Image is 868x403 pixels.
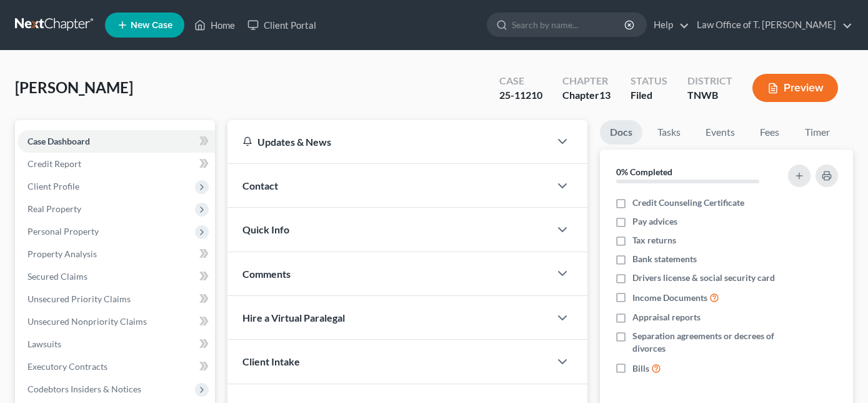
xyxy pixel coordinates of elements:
[632,253,697,265] span: Bank statements
[27,339,61,349] span: Lawsuits
[647,120,691,145] a: Tasks
[691,14,852,36] a: Law Office of T. [PERSON_NAME]
[600,120,642,145] a: Docs
[27,136,90,146] span: Case Dashboard
[242,355,300,367] span: Client Intake
[188,14,241,36] a: Home
[27,293,131,304] span: Unsecured Priority Claims
[242,180,278,191] span: Contact
[632,234,676,247] span: Tax returns
[17,243,215,265] a: Property Analysis
[599,89,611,101] span: 13
[632,215,677,228] span: Pay advices
[17,310,215,333] a: Unsecured Nonpriority Claims
[15,78,133,96] span: [PERSON_NAME]
[632,362,649,375] span: Bills
[27,226,99,237] span: Personal Property
[242,135,534,148] div: Updates & News
[27,316,147,327] span: Unsecured Nonpriority Claims
[17,333,215,355] a: Lawsuits
[17,265,215,288] a: Secured Claims
[242,312,345,324] span: Hire a Virtual Paralegal
[27,158,81,169] span: Credit Report
[131,21,172,30] span: New Case
[687,74,732,88] div: District
[562,74,611,88] div: Chapter
[27,384,141,394] span: Codebtors Insiders & Notices
[17,153,215,175] a: Credit Report
[632,272,775,284] span: Drivers license & social security card
[632,330,779,355] span: Separation agreements or decrees of divorces
[17,355,215,378] a: Executory Contracts
[632,196,744,209] span: Credit Counseling Certificate
[616,166,672,177] strong: 0% Completed
[499,74,542,88] div: Case
[242,268,291,280] span: Comments
[27,248,97,259] span: Property Analysis
[27,271,87,282] span: Secured Claims
[750,120,790,145] a: Fees
[631,74,667,88] div: Status
[632,292,707,304] span: Income Documents
[17,288,215,310] a: Unsecured Priority Claims
[752,74,838,102] button: Preview
[27,181,79,191] span: Client Profile
[696,120,745,145] a: Events
[632,311,701,324] span: Appraisal reports
[631,88,667,103] div: Filed
[27,361,107,372] span: Executory Contracts
[499,88,542,103] div: 25-11210
[17,130,215,153] a: Case Dashboard
[241,14,322,36] a: Client Portal
[795,120,840,145] a: Timer
[512,13,626,36] input: Search by name...
[562,88,611,103] div: Chapter
[647,14,689,36] a: Help
[27,203,81,214] span: Real Property
[242,223,289,235] span: Quick Info
[687,88,732,103] div: TNWB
